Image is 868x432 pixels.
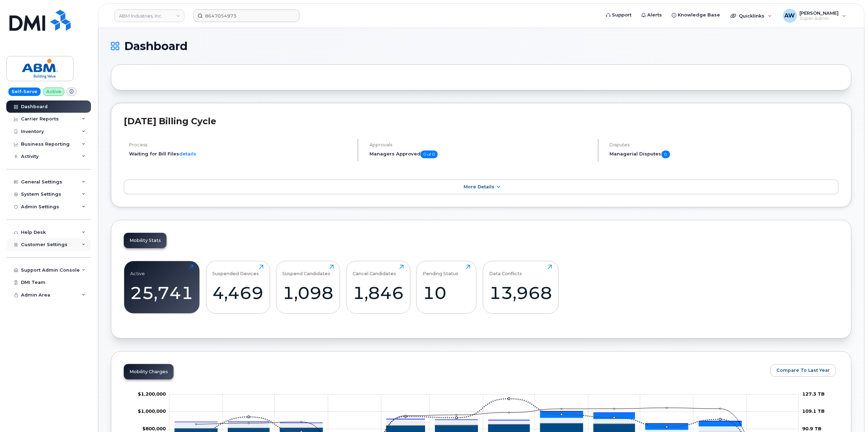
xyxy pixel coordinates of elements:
[770,364,836,377] button: Compare To Last Year
[423,265,470,309] a: Pending Status10
[489,265,522,276] div: Data Conflicts
[421,151,438,158] span: 0 of 0
[353,283,404,303] div: 1,846
[464,184,494,189] span: More Details
[610,142,839,147] h4: Disputes
[283,283,334,303] div: 1,098
[142,426,166,431] g: $0
[142,426,166,431] tspan: $800,000
[353,265,404,309] a: Cancel Candidates1,846
[129,142,352,147] h4: Process
[130,265,145,276] div: Active
[283,265,334,309] a: Suspend Candidates1,098
[802,408,825,414] tspan: 109.1 TB
[369,151,592,158] h5: Managers Approved
[283,265,331,276] div: Suspend Candidates
[212,265,259,276] div: Suspended Devices
[489,283,552,303] div: 13,968
[138,408,166,414] tspan: $1,000,000
[212,265,263,309] a: Suspended Devices4,469
[179,151,196,156] a: details
[423,283,470,303] div: 10
[130,283,193,303] div: 25,741
[353,265,396,276] div: Cancel Candidates
[610,151,839,158] h5: Managerial Disputes
[776,367,830,374] span: Compare To Last Year
[802,391,825,397] tspan: 127.3 TB
[129,151,352,157] li: Waiting for Bill Files
[423,265,459,276] div: Pending Status
[124,116,839,126] h2: [DATE] Billing Cycle
[212,283,263,303] div: 4,469
[138,391,166,397] tspan: $1,200,000
[369,142,592,147] h4: Approvals
[124,41,188,51] span: Dashboard
[138,391,166,397] g: $0
[138,408,166,414] g: $0
[662,151,670,158] span: 0
[130,265,193,309] a: Active25,741
[489,265,552,309] a: Data Conflicts13,968
[802,426,821,431] tspan: 90.9 TB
